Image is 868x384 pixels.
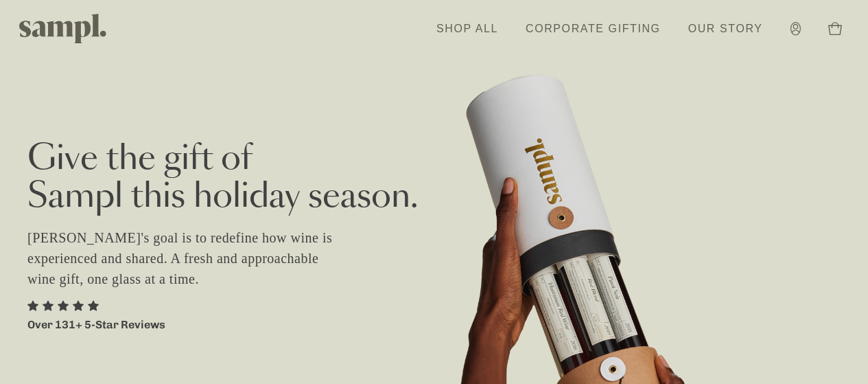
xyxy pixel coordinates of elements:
a: Our Story [681,14,770,44]
p: [PERSON_NAME]'s goal is to redefine how wine is experienced and shared. A fresh and approachable ... [27,227,350,289]
a: Shop All [430,14,505,44]
a: Corporate Gifting [519,14,668,44]
p: Over 131+ 5-Star Reviews [27,317,165,333]
img: Sampl logo [19,14,107,43]
h2: Give the gift of Sampl this holiday season. [27,141,841,216]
